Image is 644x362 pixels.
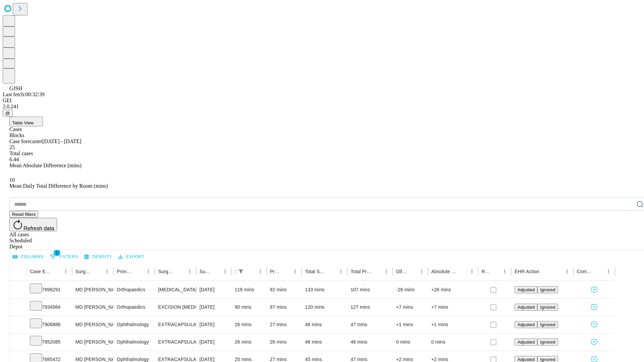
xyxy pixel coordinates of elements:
[491,267,500,276] button: Sort
[54,249,60,256] span: 1
[61,267,70,276] button: Menu
[270,281,299,298] div: 92 mins
[9,157,19,162] span: 6.44
[235,281,263,298] div: 118 mins
[235,269,235,274] div: Scheduled In Room Duration
[305,316,344,333] div: 46 mins
[117,316,151,333] div: Ophthalmology
[30,334,69,351] div: 7852085
[305,299,344,316] div: 120 mins
[102,267,112,276] button: Menu
[396,299,425,316] div: +7 mins
[482,269,490,274] div: Resolved in EHR
[117,334,151,351] div: Ophthalmology
[236,267,246,276] button: Show filters
[116,252,146,262] button: Export
[30,269,51,274] div: Case Epic Id
[9,144,15,150] span: 25
[382,267,391,276] button: Menu
[235,334,263,351] div: 26 mins
[396,316,425,333] div: +1 mins
[540,267,549,276] button: Sort
[235,316,263,333] div: 26 mins
[220,267,230,276] button: Menu
[11,252,45,262] button: Select columns
[500,267,509,276] button: Menu
[9,218,57,231] button: Refresh data
[13,284,23,296] button: Expand
[158,269,175,274] div: Surgery Name
[305,334,344,351] div: 46 mins
[396,269,407,274] div: Difference
[290,267,300,276] button: Menu
[134,267,144,276] button: Sort
[52,267,61,276] button: Sort
[75,269,92,274] div: Surgeon Name
[256,267,265,276] button: Menu
[42,138,81,144] span: [DATE] - [DATE]
[562,267,572,276] button: Menu
[12,120,34,125] span: Table View
[540,305,555,310] span: Ignored
[515,286,537,293] button: Adjusted
[537,339,558,346] button: Ignored
[9,183,108,189] span: Mean Daily Total Difference by Room (mins)
[281,267,290,276] button: Sort
[13,337,23,348] button: Expand
[604,267,613,276] button: Menu
[351,281,389,298] div: 107 mins
[517,340,535,345] span: Adjusted
[75,316,110,333] div: MD [PERSON_NAME]
[336,267,345,276] button: Menu
[517,357,535,362] span: Adjusted
[270,334,299,351] div: 26 mins
[431,269,457,274] div: Absolute Difference
[13,319,23,331] button: Expand
[431,281,475,298] div: +26 mins
[200,299,228,316] div: [DATE]
[351,316,389,333] div: 47 mins
[83,252,114,262] button: Density
[12,212,36,217] span: Reset filters
[176,267,185,276] button: Sort
[158,299,193,316] div: EXCISION [MEDICAL_DATA] WRIST
[3,92,45,97] span: Last fetch: 00:32:39
[9,85,22,91] span: GJSH
[517,287,535,292] span: Adjusted
[9,138,42,144] span: Case forecaster
[158,316,193,333] div: EXTRACAPSULAR CATARACT REMOVAL WITH [MEDICAL_DATA]
[408,267,417,276] button: Sort
[540,287,555,292] span: Ignored
[396,281,425,298] div: -26 mins
[537,304,558,311] button: Ignored
[351,334,389,351] div: 46 mins
[200,316,228,333] div: [DATE]
[185,267,195,276] button: Menu
[93,267,102,276] button: Sort
[458,267,467,276] button: Sort
[517,305,535,310] span: Adjusted
[372,267,382,276] button: Sort
[537,286,558,293] button: Ignored
[515,321,537,328] button: Adjusted
[200,281,228,298] div: [DATE]
[431,299,475,316] div: +7 mins
[327,267,336,276] button: Sort
[396,334,425,351] div: 0 mins
[9,177,15,183] span: 10
[117,299,151,316] div: Orthopaedics
[75,281,110,298] div: MD [PERSON_NAME] [PERSON_NAME]
[246,267,256,276] button: Sort
[537,321,558,328] button: Ignored
[75,334,110,351] div: MD [PERSON_NAME]
[9,163,82,168] span: Mean Absolute Difference (mins)
[467,267,477,276] button: Menu
[158,334,193,351] div: EXTRACAPSULAR CATARACT REMOVAL WITH [MEDICAL_DATA]
[9,150,33,156] span: Total cases
[351,269,372,274] div: Total Predicted Duration
[30,281,69,298] div: 7898291
[270,316,299,333] div: 27 mins
[75,299,110,316] div: MD [PERSON_NAME] [PERSON_NAME]
[540,357,555,362] span: Ignored
[9,211,38,218] button: Reset filters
